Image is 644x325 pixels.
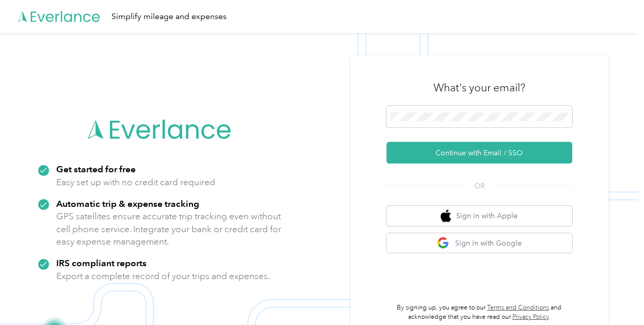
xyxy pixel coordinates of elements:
[56,257,147,268] strong: IRS compliant reports
[387,206,572,226] button: apple logoSign in with Apple
[56,210,282,248] p: GPS satellites ensure accurate trip tracking even without cell phone service. Integrate your bank...
[441,209,451,222] img: apple logo
[387,142,572,164] button: Continue with Email / SSO
[387,303,572,321] p: By signing up, you agree to our and acknowledge that you have read our .
[111,10,227,23] div: Simplify mileage and expenses
[461,181,497,191] span: OR
[56,164,136,174] strong: Get started for free
[56,176,215,189] p: Easy set up with no credit card required
[387,233,572,253] button: google logoSign in with Google
[56,198,199,209] strong: Automatic trip & expense tracking
[437,237,450,250] img: google logo
[487,304,549,312] a: Terms and Conditions
[512,313,549,321] a: Privacy Policy
[56,270,270,283] p: Export a complete record of your trips and expenses.
[433,80,525,95] h3: What's your email?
